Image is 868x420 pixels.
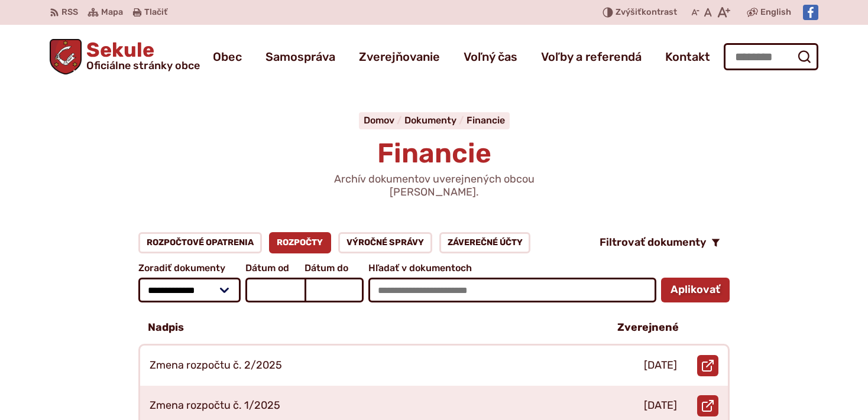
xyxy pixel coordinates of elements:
[213,40,242,73] a: Obec
[803,5,818,20] img: Prejsť na Facebook stránku
[150,359,282,372] p: Zmena rozpočtu č. 2/2025
[101,5,123,19] span: Mapa
[464,40,517,73] a: Voľný čas
[760,5,791,19] span: English
[404,115,456,126] span: Dokumenty
[644,399,677,412] p: [DATE]
[758,5,793,19] a: English
[616,7,642,17] span: Zvýšiť
[61,5,78,19] span: RSS
[144,8,167,18] span: Tlačiť
[292,173,576,198] p: Archív dokumentov uverejnených obcou [PERSON_NAME].
[359,40,440,73] a: Zverejňovanie
[467,115,505,126] a: Financie
[368,263,656,274] span: Hľadať v dokumentoch
[661,278,730,302] button: Aplikovať
[265,40,335,73] a: Samospráva
[541,40,642,73] a: Voľby a referendá
[364,115,394,126] span: Domov
[86,60,200,71] span: Oficiálne stránky obce
[600,236,707,249] span: Filtrovať dokumenty
[617,321,679,334] p: Zverejnené
[50,39,82,74] img: Prejsť na domovskú stránku
[439,232,531,253] a: Záverečné účty
[245,263,305,274] span: Dátum od
[269,232,332,253] a: Rozpočty
[50,39,200,74] a: Logo Sekule, prejsť na domovskú stránku.
[590,232,730,253] button: Filtrovať dokumenty
[138,232,262,253] a: Rozpočtové opatrenia
[150,399,280,412] p: Zmena rozpočtu č. 1/2025
[665,40,710,73] a: Kontakt
[138,263,241,274] span: Zoradiť dokumenty
[616,8,677,18] span: kontrast
[305,278,364,302] input: Dátum do
[368,278,656,302] input: Hľadať v dokumentoch
[138,278,241,302] select: Zoradiť dokumenty
[364,115,404,126] a: Domov
[644,359,677,372] p: [DATE]
[377,137,491,170] span: Financie
[82,40,200,71] span: Sekule
[404,115,467,126] a: Dokumenty
[245,278,305,302] input: Dátum od
[338,232,432,253] a: Výročné správy
[148,321,184,334] p: Nadpis
[305,263,364,274] span: Dátum do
